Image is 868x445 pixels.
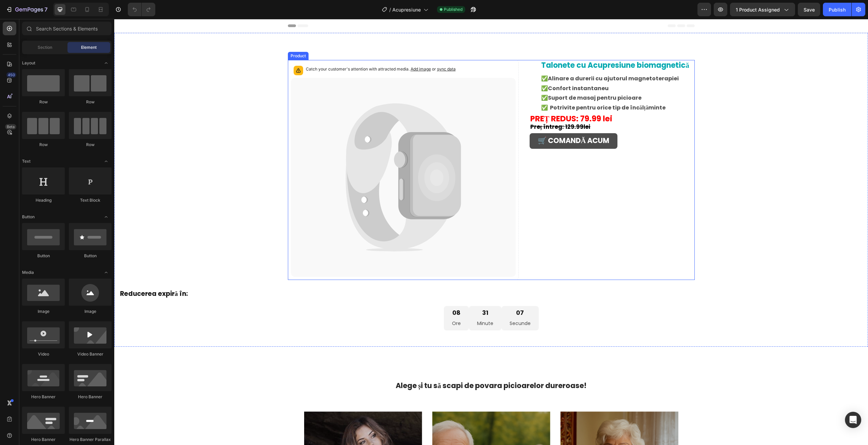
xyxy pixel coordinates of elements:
[395,300,416,309] p: Secunde
[363,290,379,298] div: 31
[5,124,16,129] div: Beta
[427,41,575,52] strong: Talonete cu Acupresiune biomagnetică
[192,47,341,54] p: Catch your customer's attention with attracted media.
[22,269,34,276] span: Media
[730,3,795,16] button: 1 product assigned
[415,114,503,130] a: 🛒 COMANDĂ ACUM
[22,253,65,259] div: Button
[317,47,341,53] span: or
[427,55,580,84] p: ✅ ✅ ✅
[101,211,112,222] span: Toggle open
[81,44,97,50] span: Element
[845,412,861,428] div: Open Intercom Messenger
[22,158,31,164] span: Text
[427,85,551,93] strong: ✅ Potrivite pentru orice tip de încălțăminte
[829,6,846,13] div: Publish
[22,22,112,35] input: Search Sections & Elements
[392,6,421,13] span: Acupresiune
[338,300,347,309] p: Ore
[69,394,112,400] div: Hero Banner
[22,142,65,148] div: Row
[416,94,498,105] strong: PREȚ REDUS: 79.99 lei
[69,308,112,315] div: Image
[296,47,317,53] span: Add image
[101,267,112,278] span: Toggle open
[281,362,472,371] strong: Alege și tu să scapi de povara picioarelor dureroase!
[323,47,341,53] span: sync data
[101,156,112,167] span: Toggle open
[22,60,35,66] span: Layout
[434,75,527,83] strong: Suport de masaj pentru picioare
[434,65,494,73] strong: Confort instantaneu
[22,99,65,105] div: Row
[434,56,565,63] strong: Alinare a durerii cu ajutorul magnetoterapiei
[101,58,112,68] span: Toggle open
[69,142,112,148] div: Row
[22,214,35,220] span: Button
[444,6,462,13] span: Published
[389,6,391,13] span: /
[22,308,65,315] div: Image
[128,3,155,16] div: Undo/Redo
[38,44,52,50] span: Section
[44,5,47,14] p: 7
[69,99,112,105] div: Row
[22,197,65,203] div: Heading
[22,437,65,443] div: Hero Banner
[363,300,379,309] p: Minute
[395,290,416,298] div: 07
[798,3,820,16] button: Save
[416,104,476,112] strong: Preț întreg: 129.99lei
[3,3,51,16] button: 7
[6,72,16,78] div: 450
[6,270,74,279] strong: Reducerea expiră în:
[69,253,112,259] div: Button
[736,6,780,13] span: 1 product assigned
[22,351,65,357] div: Video
[114,19,868,445] iframe: Design area
[804,7,815,13] span: Save
[69,437,112,443] div: Hero Banner Parallax
[69,351,112,357] div: Video Banner
[69,197,112,203] div: Text Block
[22,394,65,400] div: Hero Banner
[423,117,495,126] strong: 🛒 COMANDĂ ACUM
[823,3,851,16] button: Publish
[175,34,193,40] div: Product
[338,290,347,298] div: 08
